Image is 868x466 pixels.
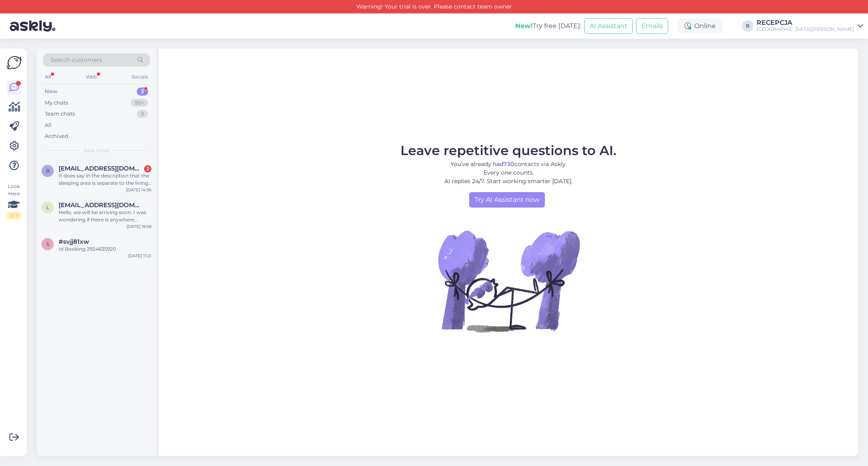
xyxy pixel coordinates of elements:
div: Team chats [45,110,75,118]
span: b [46,168,50,174]
img: Askly Logo [7,55,22,70]
div: Archived [45,132,68,140]
div: 3 [137,88,148,96]
div: 2 [144,165,151,173]
p: You’ve already had contacts via Askly. Every one counts. AI replies 24/7. Start working smarter [... [400,160,617,186]
div: Hello, we will be arriving soon. I was wondering if there is anywhere nearby to wash cloths. [59,209,151,223]
a: Try AI Assistant now [469,192,545,208]
b: 730 [503,160,514,168]
a: RECEPCJA[GEOGRAPHIC_DATA][PERSON_NAME] [756,20,863,33]
div: 9 [137,110,148,118]
div: [DATE] 14:36 [126,187,151,193]
div: 99+ [131,99,148,107]
div: New [45,88,57,96]
div: Try free [DATE]: [515,21,581,31]
div: Web [84,72,98,82]
span: Search customers [50,56,102,64]
div: All [43,72,52,82]
span: #svjj81xw [59,238,89,245]
button: AI Assistant [584,18,633,34]
div: Socials [130,72,150,82]
img: No Chat active [435,208,582,354]
div: [DATE] 16:58 [127,223,151,230]
span: s [46,241,49,247]
span: New chats [83,147,109,154]
div: My chats [45,99,68,107]
b: New! [515,22,533,30]
div: R [742,20,753,32]
span: bissettw@tcd.ie [59,165,143,172]
div: It does say in the description that the sleeping area is separate to the living area can you conf... [59,172,151,187]
div: Online [678,19,722,33]
div: [DATE] 11:21 [128,253,151,259]
span: Leave repetitive questions to AI. [400,142,617,158]
div: Look Here [7,183,21,219]
div: Id Booking 2924635920 [59,245,151,253]
div: [GEOGRAPHIC_DATA][PERSON_NAME] [756,26,854,33]
div: All [45,121,52,129]
span: l [46,204,49,210]
div: RECEPCJA [756,20,854,26]
div: 2 / 3 [7,212,21,219]
span: lindahsinfo@yahoo.com [59,201,143,209]
button: Emails [636,18,668,34]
